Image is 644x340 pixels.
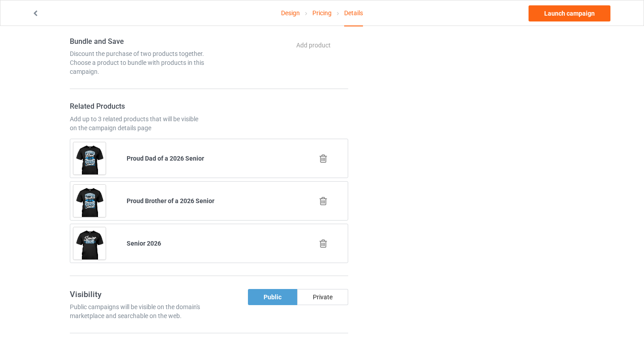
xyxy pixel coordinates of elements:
[70,102,206,111] h4: Related Products
[70,115,206,132] div: Add up to 3 related products that will be visible on the campaign details page
[529,5,610,21] a: Launch campaign
[281,0,300,25] a: Design
[344,0,363,26] div: Details
[297,289,348,305] div: Private
[312,0,332,25] a: Pricing
[248,289,297,305] div: Public
[70,49,206,76] div: Discount the purchase of two products together. Choose a product to bundle with products in this ...
[127,240,161,247] b: Senior 2026
[70,37,206,47] h4: Bundle and Save
[70,289,206,299] h3: Visibility
[127,197,214,204] b: Proud Brother of a 2026 Senior
[127,155,204,162] b: Proud Dad of a 2026 Senior
[70,302,206,320] div: Public campaigns will be visible on the domain's marketplace and searchable on the web.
